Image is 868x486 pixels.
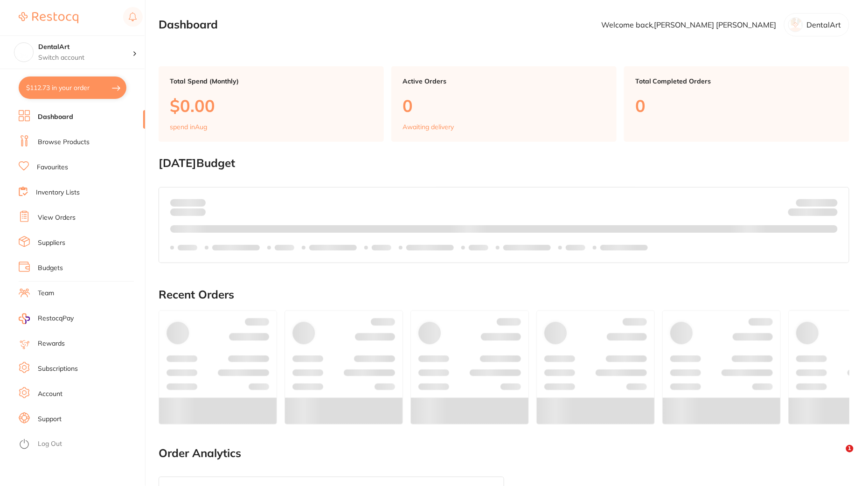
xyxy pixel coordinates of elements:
h4: DentalArt [38,42,132,52]
a: Account [38,389,62,399]
h2: Order Analytics [159,447,849,460]
img: DentalArt [14,43,33,62]
button: $112.73 in your order [19,76,126,99]
a: Support [38,415,62,424]
strong: $NaN [819,198,838,207]
h2: Dashboard [159,18,218,31]
p: Labels [178,244,197,251]
p: spend in Aug [170,123,207,131]
p: Spent: [170,199,206,206]
a: Log Out [38,439,62,449]
a: Budgets [38,264,63,273]
p: Labels [566,244,585,251]
p: Welcome back, [PERSON_NAME] [PERSON_NAME] [601,21,777,29]
a: Active Orders0Awaiting delivery [391,66,617,142]
a: Total Spend (Monthly)$0.00spend inAug [159,66,384,142]
a: Rewards [38,339,65,348]
p: Awaiting delivery [403,123,454,131]
a: Inventory Lists [36,188,80,197]
h2: Recent Orders [159,288,849,301]
img: RestocqPay [19,313,30,324]
img: Restocq Logo [19,12,78,23]
p: Labels extended [600,244,648,251]
p: Labels [275,244,294,251]
strong: $0.00 [189,198,206,207]
span: 1 [846,445,854,452]
p: Switch account [38,53,132,62]
p: Labels extended [309,244,357,251]
p: Labels [469,244,488,251]
a: View Orders [38,213,76,222]
button: Log Out [19,437,142,452]
p: 0 [403,96,605,115]
p: Remaining: [788,207,838,218]
p: DentalArt [807,21,841,29]
p: Total Spend (Monthly) [170,77,373,85]
a: Favourites [37,163,68,172]
strong: $0.00 [821,210,838,218]
p: Total Completed Orders [635,77,838,85]
p: Labels extended [503,244,551,251]
iframe: Intercom live chat [827,445,849,467]
p: Labels [372,244,391,251]
p: $0.00 [170,96,373,115]
p: Labels extended [406,244,454,251]
p: Active Orders [403,77,605,85]
a: Subscriptions [38,364,78,374]
p: Budget: [796,199,838,206]
p: 0 [635,96,838,115]
a: Dashboard [38,112,73,122]
h2: [DATE] Budget [159,157,849,170]
a: Browse Products [38,138,90,147]
a: Total Completed Orders0 [624,66,849,142]
a: RestocqPay [19,313,74,324]
a: Team [38,289,54,298]
a: Restocq Logo [19,7,78,28]
p: month [170,207,206,218]
a: Suppliers [38,238,65,248]
span: RestocqPay [38,314,74,323]
p: Labels extended [212,244,260,251]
